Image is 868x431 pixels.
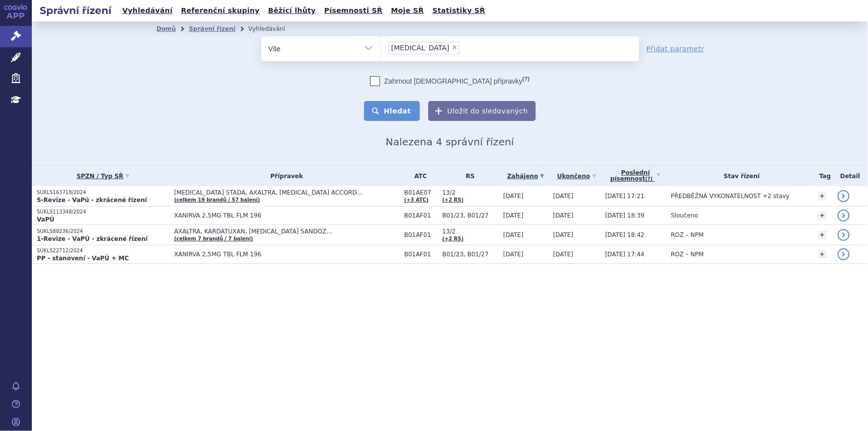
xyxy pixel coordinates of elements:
th: Tag [813,166,833,186]
span: [DATE] [503,212,524,219]
a: (+3 ATC) [404,197,429,203]
span: AXALTRA, KARDATUXAN, [MEDICAL_DATA] SANDOZ… [174,228,399,235]
a: + [818,230,827,239]
h2: Správní řízení [32,3,119,17]
span: [DATE] [553,251,574,258]
a: (celkem 7 brandů / 7 balení) [174,236,253,241]
th: Detail [833,166,868,186]
abbr: (?) [645,176,653,182]
strong: PP - stanovení - VaPÚ + MC [37,255,129,262]
a: (celkem 19 brandů / 57 balení) [174,197,260,203]
a: Vyhledávání [119,4,176,17]
span: [DATE] [503,193,524,200]
span: XANIRVA 2,5MG TBL FLM 196 [174,251,399,258]
strong: 5-Revize - VaPú - zkrácené řízení [37,197,147,204]
input: [MEDICAL_DATA] [463,41,510,54]
span: [MEDICAL_DATA] [391,44,450,51]
a: Referenční skupiny [178,4,263,17]
span: Sloučeno [671,212,698,219]
span: 13/2 [442,189,498,196]
span: [MEDICAL_DATA] STADA, AXALTRA, [MEDICAL_DATA] ACCORD… [174,189,399,196]
a: + [818,250,827,259]
span: B01AF01 [404,251,438,258]
button: Uložit do sledovaných [428,101,536,121]
span: PŘEDBĚŽNÁ VYKONATELNOST +2 stavy [671,193,790,200]
a: Správní řízení [189,25,236,32]
a: Zahájeno [503,169,548,183]
span: [DATE] 17:21 [605,193,645,200]
a: Domů [157,25,176,32]
a: + [818,192,827,201]
a: SPZN / Typ SŘ [37,169,169,183]
strong: 1-Revize - VaPÚ - zkrácené řízení [37,235,148,242]
a: detail [838,248,850,260]
th: ATC [399,166,438,186]
span: [DATE] 18:39 [605,212,645,219]
a: detail [838,229,850,241]
label: Zahrnout [DEMOGRAPHIC_DATA] přípravky [370,76,529,86]
span: ROZ – NPM [671,251,704,258]
p: SUKLS163718/2024 [37,189,169,196]
span: [DATE] 18:42 [605,231,645,238]
a: Přidat parametr [647,44,705,54]
abbr: (?) [522,76,529,82]
span: B01AF01 [404,231,438,238]
span: B01/23, B01/27 [442,251,498,258]
span: 13/2 [442,228,498,235]
a: Ukončeno [553,169,600,183]
a: (+2 RS) [442,236,464,241]
span: [DATE] [553,212,574,219]
a: Písemnosti SŘ [321,4,386,17]
strong: VaPÚ [37,216,54,223]
span: [DATE] [553,231,574,238]
a: detail [838,190,850,202]
button: Hledat [364,101,420,121]
span: XANIRVA 2,5MG TBL FLM 196 [174,212,399,219]
li: Vyhledávání [248,21,298,36]
th: Přípravek [169,166,399,186]
span: B01AE07 [404,189,438,196]
span: [DATE] 17:44 [605,251,645,258]
span: × [452,44,458,50]
a: + [818,211,827,220]
span: [DATE] [503,251,524,258]
th: RS [437,166,498,186]
span: ROZ – NPM [671,231,704,238]
a: Moje SŘ [388,4,427,17]
span: B01AF01 [404,212,438,219]
span: [DATE] [503,231,524,238]
a: Poslednípísemnost(?) [605,166,666,186]
a: Běžící lhůty [265,4,319,17]
p: SUKLS22712/2024 [37,247,169,254]
a: detail [838,210,850,221]
span: B01/23, B01/27 [442,212,498,219]
p: SUKLS113348/2024 [37,209,169,215]
span: Nalezena 4 správní řízení [386,136,514,148]
a: (+2 RS) [442,197,464,203]
th: Stav řízení [666,166,813,186]
p: SUKLS88236/2024 [37,228,169,235]
a: Statistiky SŘ [429,4,488,17]
span: [DATE] [553,193,574,200]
